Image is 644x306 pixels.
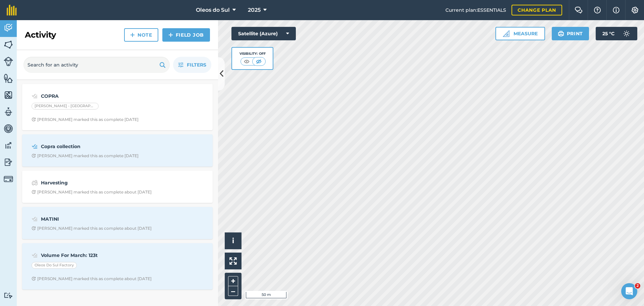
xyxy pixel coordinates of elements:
img: Clock with arrow pointing clockwise [32,154,36,158]
img: svg+xml;base64,PD94bWwgdmVyc2lvbj0iMS4wIiBlbmNvZGluZz0idXRmLTgiPz4KPCEtLSBHZW5lcmF0b3I6IEFkb2JlIE... [32,92,38,100]
iframe: Intercom live chat [621,283,637,299]
img: Four arrows, one pointing top left, one top right, one bottom right and the last bottom left [229,257,237,265]
button: i [225,232,241,249]
a: MATINIClock with arrow pointing clockwise[PERSON_NAME] marked this as complete about [DATE] [26,211,209,235]
img: svg+xml;base64,PD94bWwgdmVyc2lvbj0iMS4wIiBlbmNvZGluZz0idXRmLTgiPz4KPCEtLSBHZW5lcmF0b3I6IEFkb2JlIE... [4,23,13,33]
img: svg+xml;base64,PD94bWwgdmVyc2lvbj0iMS4wIiBlbmNvZGluZz0idXRmLTgiPz4KPCEtLSBHZW5lcmF0b3I6IEFkb2JlIE... [4,140,13,150]
a: HarvestingClock with arrow pointing clockwise[PERSON_NAME] marked this as complete about [DATE] [26,175,209,199]
strong: MATINI [41,215,147,223]
div: [PERSON_NAME] marked this as complete [DATE] [32,153,139,159]
img: svg+xml;base64,PD94bWwgdmVyc2lvbj0iMS4wIiBlbmNvZGluZz0idXRmLTgiPz4KPCEtLSBHZW5lcmF0b3I6IEFkb2JlIE... [32,142,38,150]
img: A cog icon [631,7,639,13]
div: [PERSON_NAME] marked this as complete about [DATE] [32,276,152,281]
img: svg+xml;base64,PHN2ZyB4bWxucz0iaHR0cDovL3d3dy53My5vcmcvMjAwMC9zdmciIHdpZHRoPSI1NiIgaGVpZ2h0PSI2MC... [4,40,13,50]
div: [PERSON_NAME] marked this as complete about [DATE] [32,189,152,195]
button: Print [552,27,589,40]
div: Oleos Do Sul Factory [32,262,77,269]
button: Filters [173,57,211,73]
img: Ruler icon [503,30,509,37]
span: Oleos do Sul [196,6,230,14]
button: – [228,286,238,296]
img: svg+xml;base64,PD94bWwgdmVyc2lvbj0iMS4wIiBlbmNvZGluZz0idXRmLTgiPz4KPCEtLSBHZW5lcmF0b3I6IEFkb2JlIE... [32,251,38,259]
span: i [232,236,234,245]
a: Field Job [162,28,210,42]
div: [PERSON_NAME] - [GEOGRAPHIC_DATA] [32,103,99,110]
strong: COPRA [41,92,147,100]
span: 2 [635,283,640,289]
button: 25 °C [596,27,637,40]
input: Search for an activity [23,57,170,73]
img: svg+xml;base64,PD94bWwgdmVyc2lvbj0iMS4wIiBlbmNvZGluZz0idXRmLTgiPz4KPCEtLSBHZW5lcmF0b3I6IEFkb2JlIE... [32,215,38,223]
img: svg+xml;base64,PD94bWwgdmVyc2lvbj0iMS4wIiBlbmNvZGluZz0idXRmLTgiPz4KPCEtLSBHZW5lcmF0b3I6IEFkb2JlIE... [620,27,633,40]
strong: Harvesting [41,179,147,186]
img: svg+xml;base64,PD94bWwgdmVyc2lvbj0iMS4wIiBlbmNvZGluZz0idXRmLTgiPz4KPCEtLSBHZW5lcmF0b3I6IEFkb2JlIE... [4,292,13,299]
img: svg+xml;base64,PD94bWwgdmVyc2lvbj0iMS4wIiBlbmNvZGluZz0idXRmLTgiPz4KPCEtLSBHZW5lcmF0b3I6IEFkb2JlIE... [4,57,13,66]
img: svg+xml;base64,PD94bWwgdmVyc2lvbj0iMS4wIiBlbmNvZGluZz0idXRmLTgiPz4KPCEtLSBHZW5lcmF0b3I6IEFkb2JlIE... [4,107,13,117]
img: svg+xml;base64,PHN2ZyB4bWxucz0iaHR0cDovL3d3dy53My5vcmcvMjAwMC9zdmciIHdpZHRoPSIxOSIgaGVpZ2h0PSIyNC... [558,30,564,38]
img: Clock with arrow pointing clockwise [32,190,36,194]
span: Filters [187,61,206,69]
span: 25 ° C [602,27,614,40]
img: svg+xml;base64,PHN2ZyB4bWxucz0iaHR0cDovL3d3dy53My5vcmcvMjAwMC9zdmciIHdpZHRoPSI1NiIgaGVpZ2h0PSI2MC... [4,90,13,100]
div: Visibility: Off [239,51,266,56]
img: svg+xml;base64,PHN2ZyB4bWxucz0iaHR0cDovL3d3dy53My5vcmcvMjAwMC9zdmciIHdpZHRoPSI1MCIgaGVpZ2h0PSI0MC... [243,58,251,65]
img: Two speech bubbles overlapping with the left bubble in the forefront [575,7,583,13]
strong: Volume For March: 123t [41,252,147,259]
button: + [228,276,238,286]
span: 2025 [248,6,261,14]
img: Clock with arrow pointing clockwise [32,276,36,281]
img: A question mark icon [593,7,601,13]
img: svg+xml;base64,PD94bWwgdmVyc2lvbj0iMS4wIiBlbmNvZGluZz0idXRmLTgiPz4KPCEtLSBHZW5lcmF0b3I6IEFkb2JlIE... [32,179,38,187]
a: Volume For March: 123tOleos Do Sul FactoryClock with arrow pointing clockwise[PERSON_NAME] marked... [26,247,209,286]
a: Note [124,28,158,42]
a: Copra collectionClock with arrow pointing clockwise[PERSON_NAME] marked this as complete [DATE] [26,138,209,163]
img: svg+xml;base64,PD94bWwgdmVyc2lvbj0iMS4wIiBlbmNvZGluZz0idXRmLTgiPz4KPCEtLSBHZW5lcmF0b3I6IEFkb2JlIE... [4,174,13,184]
button: Measure [495,27,545,40]
img: fieldmargin Logo [7,5,17,15]
img: svg+xml;base64,PHN2ZyB4bWxucz0iaHR0cDovL3d3dy53My5vcmcvMjAwMC9zdmciIHdpZHRoPSIxNyIgaGVpZ2h0PSIxNy... [613,6,620,14]
button: Satellite (Azure) [231,27,296,40]
img: Clock with arrow pointing clockwise [32,117,36,122]
img: svg+xml;base64,PHN2ZyB4bWxucz0iaHR0cDovL3d3dy53My5vcmcvMjAwMC9zdmciIHdpZHRoPSI1NiIgaGVpZ2h0PSI2MC... [4,73,13,83]
img: Clock with arrow pointing clockwise [32,226,36,230]
h2: Activity [25,30,56,40]
img: svg+xml;base64,PD94bWwgdmVyc2lvbj0iMS4wIiBlbmNvZGluZz0idXRmLTgiPz4KPCEtLSBHZW5lcmF0b3I6IEFkb2JlIE... [4,157,13,167]
img: svg+xml;base64,PHN2ZyB4bWxucz0iaHR0cDovL3d3dy53My5vcmcvMjAwMC9zdmciIHdpZHRoPSI1MCIgaGVpZ2h0PSI0MC... [255,58,263,65]
span: Current plan : ESSENTIALS [445,6,506,14]
img: svg+xml;base64,PHN2ZyB4bWxucz0iaHR0cDovL3d3dy53My5vcmcvMjAwMC9zdmciIHdpZHRoPSIxNCIgaGVpZ2h0PSIyNC... [168,31,173,39]
div: [PERSON_NAME] marked this as complete about [DATE] [32,226,152,231]
div: [PERSON_NAME] marked this as complete [DATE] [32,117,139,122]
a: Change plan [512,5,562,15]
img: svg+xml;base64,PHN2ZyB4bWxucz0iaHR0cDovL3d3dy53My5vcmcvMjAwMC9zdmciIHdpZHRoPSIxOSIgaGVpZ2h0PSIyNC... [159,61,166,69]
strong: Copra collection [41,143,147,150]
img: svg+xml;base64,PHN2ZyB4bWxucz0iaHR0cDovL3d3dy53My5vcmcvMjAwMC9zdmciIHdpZHRoPSIxNCIgaGVpZ2h0PSIyNC... [130,31,135,39]
a: COPRA[PERSON_NAME] - [GEOGRAPHIC_DATA]Clock with arrow pointing clockwise[PERSON_NAME] marked thi... [26,88,209,126]
img: svg+xml;base64,PD94bWwgdmVyc2lvbj0iMS4wIiBlbmNvZGluZz0idXRmLTgiPz4KPCEtLSBHZW5lcmF0b3I6IEFkb2JlIE... [4,124,13,134]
